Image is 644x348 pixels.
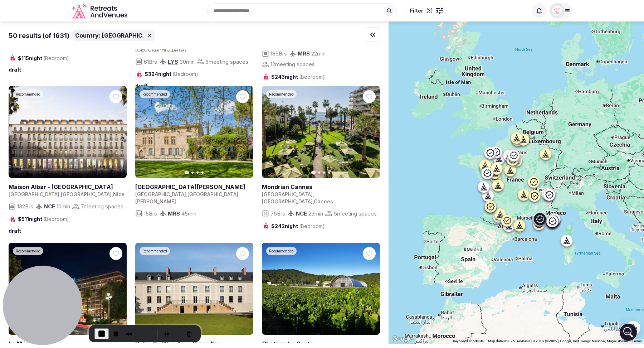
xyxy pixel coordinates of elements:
div: Recommended [140,247,170,255]
img: Google [390,334,414,344]
a: View Mondrian Cannes [262,86,380,178]
button: Go to slide 2 [191,171,194,174]
span: 7 meeting spaces [81,203,123,210]
h2: Mondrian Cannes [262,183,380,191]
span: $511 night [18,216,69,223]
div: Recommended [266,247,297,255]
a: View venue [262,340,380,348]
a: MRS [168,210,180,217]
a: View Chateau de Sannes [135,86,253,178]
span: , [186,191,187,197]
span: , [238,191,240,197]
span: $243 night [271,73,325,81]
span: [GEOGRAPHIC_DATA] [135,47,186,53]
span: [GEOGRAPHIC_DATA] [135,191,186,197]
span: (Bedroom) [43,216,69,222]
span: 75 Brs [270,210,285,217]
button: Keyboard shortcuts [453,339,484,344]
span: , [112,191,113,197]
a: Open this area in Google Maps (opens a new window) [390,334,414,344]
span: Country: [75,32,101,39]
a: View Chateau La Coste [262,243,380,335]
span: Filter [410,7,423,14]
span: 12 meeting spaces [270,61,315,68]
span: 22 min [311,50,326,57]
div: Recommended [13,247,43,255]
button: Go to slide 2 [318,171,320,174]
span: $324 night [145,71,198,78]
a: View venue [262,183,380,191]
div: Open Intercom Messenger [620,324,637,341]
button: Go to slide 4 [201,171,204,174]
button: Go to slide 1 [311,171,316,174]
span: 10 min [57,203,70,210]
div: Recommended [266,90,297,98]
span: 5 meeting spaces [334,210,377,217]
span: draft [9,66,21,73]
div: Recommended [13,90,43,98]
span: Recommended [269,92,294,97]
span: , [313,191,314,197]
span: 45 min [181,210,196,217]
span: [GEOGRAPHIC_DATA] [262,191,313,197]
div: Recommended [140,90,170,98]
button: Go to slide 3 [196,171,199,174]
span: 23 min [308,210,323,217]
span: , [59,191,61,197]
span: $115 night [18,55,69,62]
a: View Maison Albar - Le Victoria [9,86,127,178]
a: View venue [9,183,127,191]
span: Recommended [16,248,40,253]
span: (Bedroom) [299,223,325,229]
span: [GEOGRAPHIC_DATA] [262,198,313,204]
span: draft [262,85,274,92]
button: Go to slide 3 [323,171,325,174]
span: [GEOGRAPHIC_DATA] [187,191,238,197]
a: LYS [168,58,178,65]
img: Matt Grant Oakes [552,6,562,16]
h2: Chateau La Coste [262,340,380,348]
h2: Maison Albar - [GEOGRAPHIC_DATA] [9,183,127,191]
span: Recommended [142,248,167,253]
span: Recommended [269,248,294,253]
span: 132 Brs [17,203,33,210]
span: (Bedroom) [43,55,69,61]
a: NCE [44,203,55,210]
span: (Bedroom) [299,74,325,80]
button: Go to slide 1 [185,171,189,174]
span: 30 min [180,58,195,66]
a: MRS [298,50,310,57]
span: (Bedroom) [172,71,198,77]
span: Recommended [16,92,40,97]
div: 50 results (of 1631) [9,31,69,40]
a: Visit the homepage [72,3,129,19]
span: [PERSON_NAME] [135,198,176,204]
a: View Le Méridien Nice [9,243,127,335]
span: [GEOGRAPHIC_DATA] [9,191,59,197]
span: , [313,198,314,204]
span: 15 Brs [144,210,157,217]
span: draft [135,82,148,90]
button: Map camera controls [626,321,640,335]
span: Nice [113,191,125,197]
a: Terms (opens in new tab) [632,339,642,343]
span: [GEOGRAPHIC_DATA] [102,32,164,39]
h2: [GEOGRAPHIC_DATA][PERSON_NAME] [135,183,253,191]
svg: Retreats and Venues company logo [72,3,129,19]
span: Recommended [142,92,167,97]
span: 189 Brs [270,50,287,57]
button: Filter(3) [405,4,448,18]
span: $242 night [271,223,325,230]
a: View venue [135,183,253,191]
span: 61 Brs [144,58,157,66]
span: ( 3 ) [426,7,433,14]
span: Map data ©2025 GeoBasis-DE/BKG (©2009), Google, Inst. Geogr. Nacional, Mapa GISrael [488,339,628,343]
span: draft [9,227,21,235]
a: NCE [296,210,307,217]
button: Go to slide 4 [328,171,330,174]
span: 6 meeting spaces [205,58,248,66]
span: Cannes [314,198,333,204]
span: [GEOGRAPHIC_DATA] [61,191,112,197]
a: View Dolce By Wyndham Versailles [135,243,253,335]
